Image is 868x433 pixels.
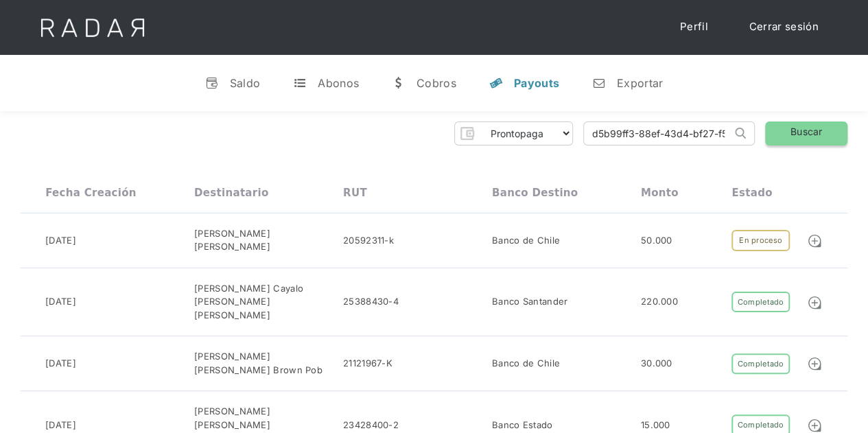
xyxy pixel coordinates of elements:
div: Abonos [318,76,359,90]
div: Monto [641,187,679,199]
form: Form [454,121,573,145]
a: Buscar [765,121,847,145]
div: 21121967-K [343,357,392,371]
div: [PERSON_NAME] [PERSON_NAME] [194,227,343,254]
div: En proceso [731,230,789,251]
img: Detalle [807,233,822,248]
div: Banco destino [492,187,578,199]
div: Saldo [230,76,261,90]
div: Banco de Chile [492,234,560,248]
div: Estado [731,187,772,199]
div: 220.000 [641,295,678,309]
a: Cerrar sesión [736,14,832,40]
div: [PERSON_NAME] [PERSON_NAME] Brown Pob [194,350,343,377]
a: Perfil [666,14,722,40]
img: Detalle [807,356,822,371]
div: 15.000 [641,419,670,432]
div: Banco Santander [492,295,568,309]
div: 50.000 [641,234,672,248]
div: Payouts [514,76,559,90]
div: w [392,76,406,90]
div: RUT [343,187,367,199]
div: Banco de Chile [492,357,560,371]
img: Detalle [807,295,822,310]
div: [DATE] [45,419,76,432]
div: t [293,76,307,90]
div: Completado [731,353,789,375]
div: Destinatario [194,187,268,199]
div: [PERSON_NAME] Cayalo [PERSON_NAME] [PERSON_NAME] [194,282,343,323]
div: Banco Estado [492,419,553,432]
div: 25388430-4 [343,295,399,309]
div: y [489,76,503,90]
div: n [592,76,606,90]
div: Exportar [617,76,663,90]
div: 30.000 [641,357,672,371]
div: [DATE] [45,234,76,248]
div: Fecha creación [45,187,137,199]
div: 23428400-2 [343,419,399,432]
div: [DATE] [45,295,76,309]
img: Detalle [807,418,822,433]
input: Busca por ID [584,122,731,145]
div: Cobros [417,76,456,90]
div: [DATE] [45,357,76,371]
div: Completado [731,292,789,313]
div: 20592311-k [343,234,394,248]
div: v [205,76,219,90]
